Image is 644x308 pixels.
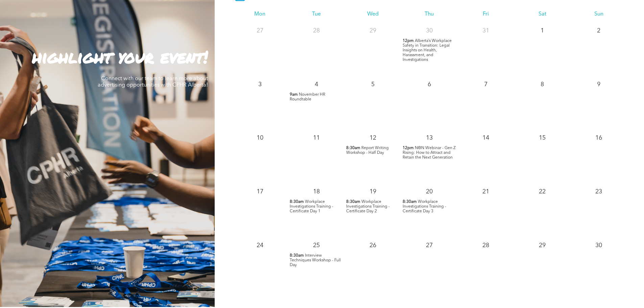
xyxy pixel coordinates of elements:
[593,25,605,37] p: 2
[344,11,401,18] div: Wed
[367,239,379,252] p: 26
[480,239,492,252] p: 28
[403,39,452,62] span: Alberta’s Workplace Safety in Transition: Legal Insights on Health, Harassment, and Investigations
[401,11,457,18] div: Thu
[536,78,548,91] p: 8
[593,78,605,91] p: 9
[310,78,323,91] p: 4
[290,200,333,213] span: Workplace Investigations Training - Certificate Day 1
[32,45,208,69] strong: highlight your event!
[288,11,344,18] div: Tue
[346,146,360,150] span: 8:30am
[367,132,379,144] p: 12
[423,186,435,198] p: 20
[290,199,304,204] span: 8:30am
[593,239,605,252] p: 30
[480,186,492,198] p: 21
[423,78,435,91] p: 6
[232,11,288,18] div: Mon
[346,146,389,155] span: Report Writing Workshop - Half Day
[480,25,492,37] p: 31
[367,78,379,91] p: 5
[403,39,414,43] span: 12pm
[403,199,417,204] span: 8:30am
[254,25,266,37] p: 27
[367,25,379,37] p: 29
[423,25,435,37] p: 30
[254,78,266,91] p: 3
[98,76,208,88] span: Connect with our team to learn more about advertising opportunities with CPHR Alberta!
[310,132,323,144] p: 11
[514,11,571,18] div: Sat
[346,199,360,204] span: 8:30am
[403,200,446,213] span: Workplace Investigations Training - Certificate Day 3
[290,92,298,97] span: 9am
[290,254,341,267] span: Interview Techniques Workshop - Full Day
[403,146,414,150] span: 12pm
[536,186,548,198] p: 22
[290,93,325,101] span: November HR Roundtable
[423,132,435,144] p: 13
[254,186,266,198] p: 17
[310,25,323,37] p: 28
[458,11,514,18] div: Fri
[593,186,605,198] p: 23
[254,239,266,252] p: 24
[536,25,548,37] p: 1
[403,146,456,160] span: N@N Webinar - Gen Z Rising: How to Attract and Retain the Next Generation
[536,239,548,252] p: 29
[480,78,492,91] p: 7
[367,186,379,198] p: 19
[346,200,390,213] span: Workplace Investigations Training - Certificate Day 2
[310,239,323,252] p: 25
[536,132,548,144] p: 15
[310,186,323,198] p: 18
[423,239,435,252] p: 27
[254,132,266,144] p: 10
[480,132,492,144] p: 14
[571,11,627,18] div: Sun
[290,253,304,258] span: 8:30am
[593,132,605,144] p: 16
